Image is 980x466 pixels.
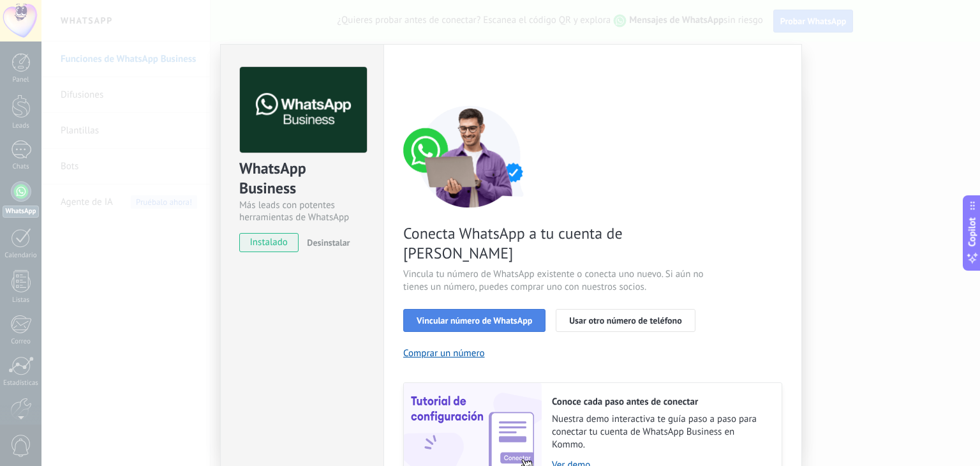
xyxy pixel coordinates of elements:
span: Nuestra demo interactiva te guía paso a paso para conectar tu cuenta de WhatsApp Business en Kommo. [552,413,769,451]
span: Conecta WhatsApp a tu cuenta de [PERSON_NAME] [403,223,707,263]
button: Usar otro número de teléfono [556,309,695,332]
button: Vincular número de WhatsApp [403,309,546,332]
h2: Conoce cada paso antes de conectar [552,396,769,408]
div: Más leads con potentes herramientas de WhatsApp [239,199,365,223]
span: instalado [240,233,298,252]
button: Desinstalar [302,233,350,252]
span: Usar otro número de teléfono [569,316,681,325]
span: Vincular número de WhatsApp [417,316,532,325]
button: Comprar un número [403,347,485,359]
span: Desinstalar [307,237,350,248]
img: connect number [403,105,537,207]
img: logo_main.png [240,67,367,153]
span: Vincula tu número de WhatsApp existente o conecta uno nuevo. Si aún no tienes un número, puedes c... [403,268,707,294]
span: Copilot [966,218,979,247]
div: WhatsApp Business [239,158,365,199]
